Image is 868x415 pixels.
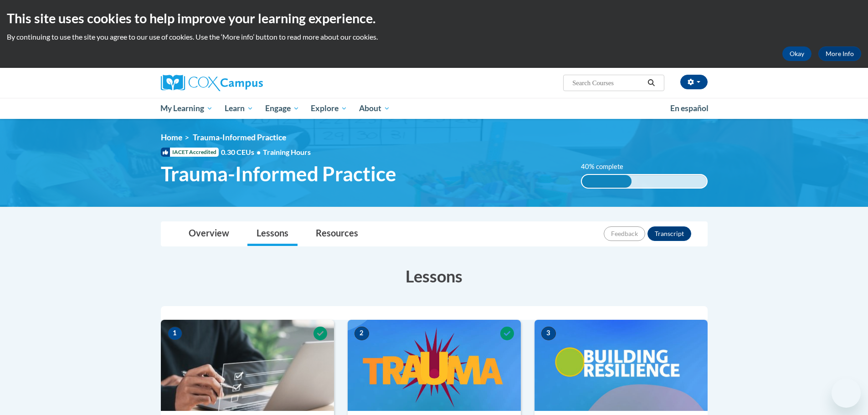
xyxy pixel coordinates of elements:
[647,226,691,241] button: Transcript
[147,98,721,119] div: Main menu
[257,148,261,156] span: •
[7,32,861,42] p: By continuing to use the site you agree to our use of cookies. Use the ‘More info’ button to read...
[160,103,213,114] span: My Learning
[670,103,709,113] span: En español
[219,98,259,119] a: Learn
[155,98,219,119] a: My Learning
[832,379,861,408] iframe: Button to launch messaging window
[161,320,334,411] img: Course Image
[604,226,645,241] button: Feedback
[265,103,299,114] span: Engage
[644,77,658,88] button: Search
[161,162,396,186] span: Trauma-Informed Practice
[161,133,182,142] a: Home
[534,320,708,411] img: Course Image
[305,98,353,119] a: Explore
[161,75,334,91] a: Cox Campus
[221,147,263,157] span: 0.30 CEUs
[581,162,633,172] label: 40% complete
[353,98,396,119] a: About
[193,133,286,142] span: Trauma-Informed Practice
[571,77,644,88] input: Search Courses
[161,75,263,91] img: Cox Campus
[7,9,861,27] h2: This site uses cookies to help improve your learning experience.
[664,99,714,118] a: En español
[263,148,311,156] span: Training Hours
[161,265,708,287] h3: Lessons
[247,222,298,246] a: Lessons
[225,103,253,114] span: Learn
[307,222,367,246] a: Resources
[354,327,369,340] span: 2
[541,327,556,340] span: 3
[782,46,812,61] button: Okay
[348,320,521,411] img: Course Image
[180,222,238,246] a: Overview
[680,75,708,89] button: Account Settings
[311,103,347,114] span: Explore
[259,98,305,119] a: Engage
[168,327,182,340] span: 1
[818,46,861,61] a: More Info
[582,175,632,188] div: 40% complete
[161,148,219,157] span: IACET Accredited
[359,103,390,114] span: About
